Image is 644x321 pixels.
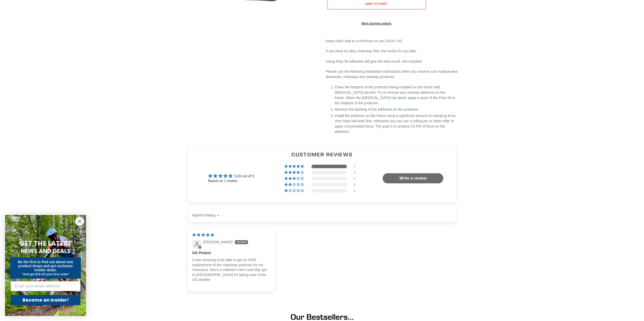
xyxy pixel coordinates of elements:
[335,85,460,106] li: Clean the footprint of the protector being installed on the frame with [MEDICAL_DATA] alcohol. Tr...
[22,273,69,276] span: *And get $10 off your first order*
[335,107,460,112] li: Remove the backing of the adhesive on the protector.
[203,240,233,244] span: [PERSON_NAME]
[326,38,460,44] p: Keep chain slap to a minimum on you 2019+ GG
[192,210,221,220] select: Sort dropdown
[192,233,214,237] span: 5 star review
[19,239,72,248] span: GET THE LATEST
[326,59,460,64] p: Using Prep 94 adhesive will give the best result. Not included
[18,260,73,272] span: Be the first to find out about new product drops and get exclusive insider deals.
[383,173,443,183] a: Write a review
[335,113,460,134] li: Install the protector on the frame using a significant amount of clamping force. Your hand will w...
[11,295,80,305] button: Become an Insider!
[234,174,254,178] span: 5.00 out of 5
[354,165,360,168] div: 1
[192,251,271,256] b: GG Protect
[11,281,80,291] input: Enter your email address
[21,247,71,255] span: NEWS AND DEALS
[75,217,84,226] button: Close dialog
[326,69,460,80] p: Please use the following installation instructions when you receive your replacement downtube, ch...
[365,2,387,6] span: Add to cart
[284,165,305,168] div: 100% (1) reviews with 5 star rating
[208,179,254,184] div: Based on 1 review
[327,21,426,26] a: More payment options
[192,151,452,158] h2: Customer Reviews
[326,48,460,54] p: If you have an alloy chainstay then this works for you bike.
[192,258,271,282] p: It was amazing to be able to get an OEM replacement of the chainstay protector for my Gnarvana. S...
[208,173,254,179] div: Average rating is 5.00 stars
